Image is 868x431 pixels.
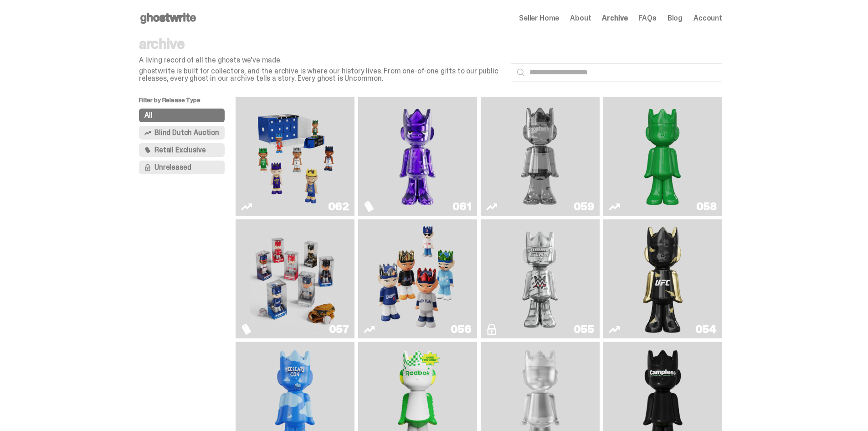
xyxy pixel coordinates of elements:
a: Blog [668,15,683,22]
div: 061 [452,201,472,212]
a: About [570,15,591,22]
a: Game Face (2025) [241,223,349,335]
img: Game Face (2025) [250,223,339,335]
p: ghostwrite is built for collectors, and the archive is where our history lives. From one-of-one g... [139,68,503,82]
a: Game Face (2025) [241,100,349,212]
img: Game Face (2025) [373,223,462,335]
a: Schrödinger's ghost: Sunday Green [609,100,717,212]
a: Seller Home [519,15,559,22]
a: FAQs [638,15,656,22]
img: Ruby [639,223,687,335]
span: Retail Exclusive [154,146,205,154]
p: Filter by Release Type [139,97,236,109]
p: A living record of all the ghosts we've made. [139,57,503,64]
span: All [144,112,153,119]
div: 062 [328,201,349,212]
a: I Was There SummerSlam [486,223,594,335]
img: I Was There SummerSlam [495,223,585,335]
span: Unreleased [154,164,191,171]
div: 057 [329,324,349,335]
div: 058 [696,201,717,212]
button: Unreleased [139,161,225,174]
img: Schrödinger's ghost: Sunday Green [618,100,707,212]
div: 054 [695,324,717,335]
a: Fantasy [364,100,472,212]
div: 059 [574,201,594,212]
a: Account [693,15,722,22]
img: Fantasy [373,100,462,212]
a: Game Face (2025) [364,223,472,335]
span: Blind Dutch Auction [154,129,219,136]
img: Two [495,100,585,212]
div: 056 [451,324,472,335]
button: Blind Dutch Auction [139,126,225,140]
button: Retail Exclusive [139,143,225,157]
p: archive [139,36,503,51]
a: Archive [602,15,627,22]
a: Ruby [609,223,717,335]
div: 055 [574,324,594,335]
img: Game Face (2025) [250,100,339,212]
button: All [139,109,225,122]
a: Two [486,100,594,212]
